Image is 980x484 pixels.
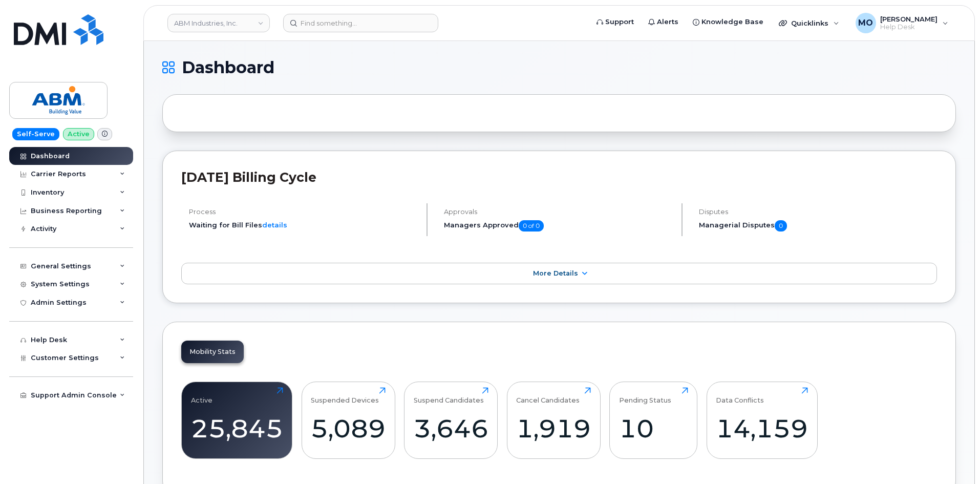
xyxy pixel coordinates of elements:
div: Data Conflicts [716,387,764,404]
h4: Approvals [444,208,673,216]
span: Dashboard [182,60,274,75]
div: 25,845 [191,413,283,444]
div: Suspend Candidates [414,387,484,404]
li: Waiting for Bill Files [189,220,418,230]
a: Active25,845 [191,387,283,453]
h2: [DATE] Billing Cycle [181,170,937,185]
div: 3,646 [414,413,488,444]
a: Data Conflicts14,159 [716,387,808,453]
span: More Details [533,269,578,277]
span: 0 of 0 [519,220,544,232]
div: Suspended Devices [311,387,379,404]
div: Active [191,387,212,404]
div: 5,089 [311,413,386,444]
h5: Managerial Disputes [699,220,937,232]
div: Cancel Candidates [516,387,580,404]
a: Suspended Devices5,089 [311,387,386,453]
h4: Process [189,208,418,216]
a: details [262,221,287,229]
a: Suspend Candidates3,646 [414,387,488,453]
div: 14,159 [716,413,808,444]
div: 10 [619,413,688,444]
h5: Managers Approved [444,220,673,232]
span: 0 [775,220,787,232]
div: 1,919 [516,413,591,444]
a: Cancel Candidates1,919 [516,387,591,453]
div: Pending Status [619,387,671,404]
a: Pending Status10 [619,387,688,453]
h4: Disputes [699,208,937,216]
